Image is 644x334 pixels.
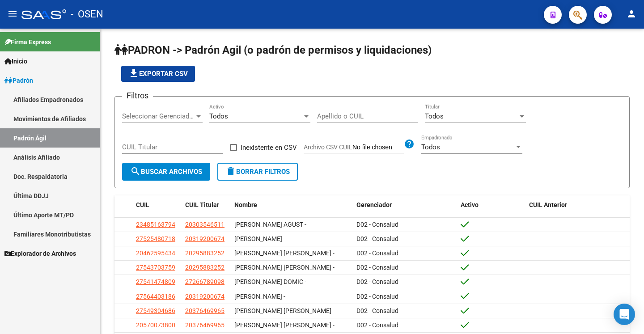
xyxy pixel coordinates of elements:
[114,44,432,56] span: PADRON -> Padrón Agil (o padrón de permisos y liquidaciones)
[182,195,231,215] datatable-header-cell: CUIL Titular
[4,37,51,47] span: Firma Express
[136,278,175,285] span: 27541474809
[353,195,457,215] datatable-header-cell: Gerenciador
[356,278,398,285] span: D02 - Consalud
[128,70,188,78] span: Exportar CSV
[185,221,225,228] span: 20303546511
[356,307,398,314] span: D02 - Consalud
[231,195,353,215] datatable-header-cell: Nombre
[136,264,175,271] span: 27543703759
[404,139,415,149] mat-icon: help
[225,168,290,176] span: Borrar Filtros
[121,66,195,82] button: Exportar CSV
[185,235,225,242] span: 20319200674
[185,201,219,208] span: CUIL Titular
[130,166,141,177] mat-icon: search
[352,144,404,152] input: Archivo CSV CUIL
[185,249,225,257] span: 20295883252
[185,307,225,314] span: 20376469965
[234,321,335,329] span: [PERSON_NAME] [PERSON_NAME] -
[130,168,202,176] span: Buscar Archivos
[225,166,236,177] mat-icon: delete
[4,56,27,66] span: Inicio
[461,201,479,208] span: Activo
[132,195,182,215] datatable-header-cell: CUIL
[185,321,225,329] span: 20376469965
[4,249,76,258] span: Explorador de Archivos
[234,278,306,285] span: [PERSON_NAME] DOMIC -
[529,201,567,208] span: CUIL Anterior
[234,249,335,257] span: [PERSON_NAME] [PERSON_NAME] -
[136,221,175,228] span: 23485163794
[185,293,225,300] span: 20319200674
[356,321,398,329] span: D02 - Consalud
[122,89,153,102] h3: Filtros
[356,264,398,271] span: D02 - Consalud
[128,68,139,79] mat-icon: file_download
[421,143,440,151] span: Todos
[185,278,225,285] span: 27266789098
[614,304,635,325] div: Open Intercom Messenger
[356,235,398,242] span: D02 - Consalud
[234,307,335,314] span: [PERSON_NAME] [PERSON_NAME] -
[185,264,225,271] span: 20295883252
[136,293,175,300] span: 27564403186
[136,321,175,329] span: 20570073800
[356,293,398,300] span: D02 - Consalud
[626,8,637,19] mat-icon: person
[234,235,285,242] span: [PERSON_NAME] -
[136,201,149,208] span: CUIL
[525,195,630,215] datatable-header-cell: CUIL Anterior
[7,8,18,19] mat-icon: menu
[71,4,103,24] span: - OSEN
[136,249,175,257] span: 20462595434
[234,221,306,228] span: [PERSON_NAME] AGUST -
[234,293,285,300] span: [PERSON_NAME] -
[122,112,195,120] span: Seleccionar Gerenciador
[356,249,398,257] span: D02 - Consalud
[457,195,525,215] datatable-header-cell: Activo
[209,112,228,120] span: Todos
[234,201,257,208] span: Nombre
[136,307,175,314] span: 27549304686
[136,235,175,242] span: 27525480718
[122,163,210,181] button: Buscar Archivos
[425,112,444,120] span: Todos
[304,144,352,151] span: Archivo CSV CUIL
[356,201,392,208] span: Gerenciador
[217,163,298,181] button: Borrar Filtros
[356,221,398,228] span: D02 - Consalud
[241,142,297,153] span: Inexistente en CSV
[234,264,335,271] span: [PERSON_NAME] [PERSON_NAME] -
[4,76,33,85] span: Padrón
